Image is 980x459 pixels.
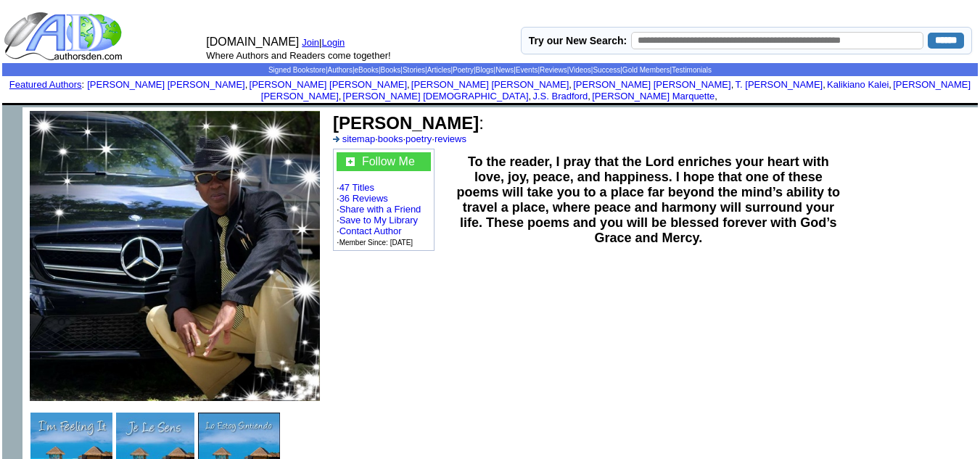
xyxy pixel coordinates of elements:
a: Signed Bookstore [268,66,326,74]
font: i [410,81,411,89]
font: [DOMAIN_NAME] [206,36,299,48]
a: sitemap [342,133,376,144]
a: Success [593,66,620,74]
a: Kalikiano Kalei [827,79,889,90]
a: Join [302,37,319,48]
img: logo_ad.gif [4,11,125,62]
a: [PERSON_NAME] [PERSON_NAME] [250,79,407,90]
b: To the reader, I pray that the Lord enriches your heart with love, joy, peace, and happiness. I h... [457,154,840,245]
a: 36 Reviews [339,193,388,204]
a: reviews [435,133,466,144]
a: Testimonials [672,66,712,74]
a: Articles [427,66,451,74]
a: [PERSON_NAME] [PERSON_NAME] [87,79,244,90]
font: i [892,81,893,89]
a: Videos [569,66,590,74]
a: J.S. Bradford [532,91,588,102]
a: Reviews [540,66,567,74]
a: Events [516,66,538,74]
img: a_336699.gif [333,136,339,142]
font: i [341,93,342,101]
a: [PERSON_NAME] [PERSON_NAME] [411,79,569,90]
a: Authors [327,66,352,74]
a: Blogs [476,66,494,74]
a: Books [381,66,401,74]
font: · · · · · · [337,152,431,247]
a: Stories [403,66,425,74]
img: See larger image [30,111,320,401]
font: i [247,81,249,89]
font: · · · [333,133,466,144]
a: Poetry [453,66,474,74]
a: Follow Me [362,155,415,168]
font: : [9,79,84,90]
img: shim.gif [2,107,22,128]
a: Share with a Friend [339,204,421,215]
a: Gold Members [622,66,670,74]
font: Member Since: [DATE] [339,239,413,247]
font: i [590,93,592,101]
a: [PERSON_NAME] [DEMOGRAPHIC_DATA] [343,91,529,102]
a: [PERSON_NAME] [PERSON_NAME] [261,79,971,102]
font: i [825,81,827,89]
a: News [495,66,514,74]
a: Contact Author [339,226,402,236]
span: | | | | | | | | | | | | | | [268,66,712,74]
img: shim.gif [489,103,491,105]
font: : [333,113,484,133]
a: [PERSON_NAME] Marquette [592,91,715,102]
a: 47 Titles [339,182,374,193]
a: books [378,133,403,144]
font: , , , , , , , , , , [87,79,971,102]
a: Login [322,37,345,48]
a: T. [PERSON_NAME] [736,79,823,90]
font: | [319,37,350,48]
font: Where Authors and Readers come together! [206,50,390,61]
a: eBooks [355,66,379,74]
font: i [717,93,719,101]
font: i [572,81,573,89]
b: [PERSON_NAME] [333,113,479,133]
a: poetry [405,133,432,144]
a: Featured Authors [9,79,82,90]
a: Save to My Library [339,215,418,226]
font: i [733,81,735,89]
font: i [531,93,532,101]
img: shim.gif [489,105,491,107]
a: [PERSON_NAME] [PERSON_NAME] [573,79,730,90]
img: gc.jpg [346,157,355,166]
label: Try our New Search: [529,35,627,46]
